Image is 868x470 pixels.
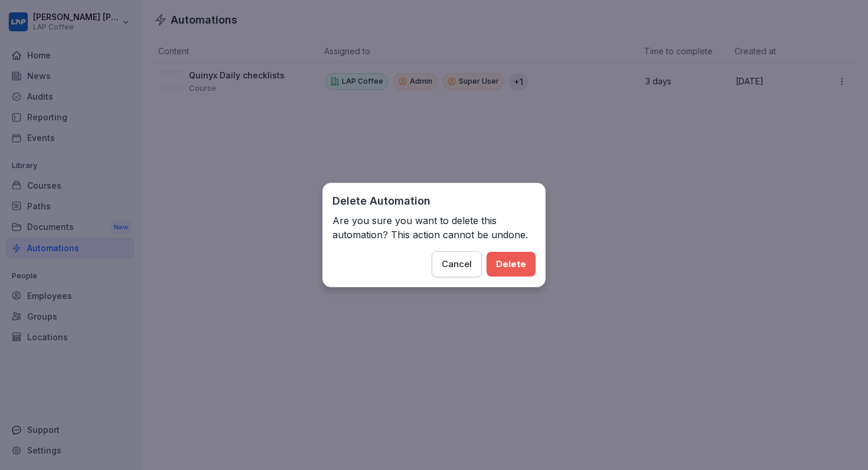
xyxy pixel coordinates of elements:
button: Cancel [432,251,482,277]
button: Delete [487,252,536,277]
p: Are you sure you want to delete this automation? This action cannot be undone. [332,213,536,242]
h3: Delete Automation [332,193,430,209]
div: Cancel [442,258,472,271]
div: Delete [496,258,526,271]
